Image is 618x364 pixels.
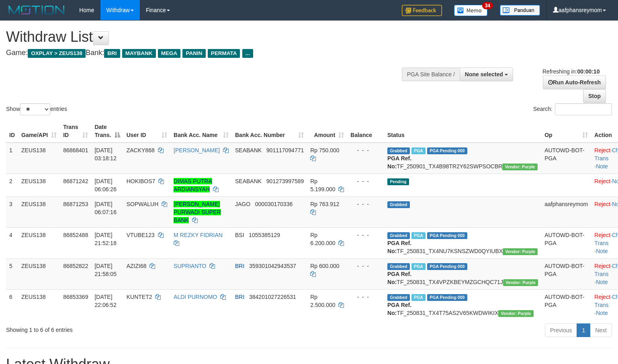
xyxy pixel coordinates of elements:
[127,201,159,207] span: SOPWALUH
[427,232,467,239] span: PGA Pending
[543,76,606,89] a: Run Auto-Refresh
[174,147,220,153] a: [PERSON_NAME]
[387,201,410,208] span: Grabbed
[411,294,426,301] span: Marked by aaftrukkakada
[387,302,411,316] b: PGA Ref. No:
[6,258,18,289] td: 5
[387,271,411,285] b: PGA Ref. No:
[63,147,88,153] span: 86868401
[6,49,404,57] h4: Game: Bank:
[174,263,206,269] a: SUPRIANTO
[18,120,60,143] th: Game/API: activate to sort column ascending
[63,263,88,269] span: 86852822
[594,232,610,238] a: Reject
[310,232,335,246] span: Rp 6.200.000
[310,294,335,308] span: Rp 2.500.000
[590,323,612,337] a: Next
[387,232,410,239] span: Grabbed
[310,201,339,207] span: Rp 763.912
[583,89,606,103] a: Stop
[20,103,50,115] select: Showentries
[541,258,591,289] td: AUTOWD-BOT-PGA
[350,146,381,154] div: - - -
[18,196,60,227] td: ZEUS138
[94,232,117,246] span: [DATE] 21:52:18
[502,164,537,170] span: Vendor URL: https://trx4.1velocity.biz
[235,147,262,153] span: SEABANK
[249,294,296,300] span: Copy 384201027226531 to clipboard
[6,227,18,258] td: 4
[249,232,280,238] span: Copy 1055385129 to clipboard
[123,120,170,143] th: User ID: activate to sort column ascending
[232,120,307,143] th: Bank Acc. Number: activate to sort column ascending
[454,5,488,16] img: Button%20Memo.svg
[411,263,426,270] span: Marked by aaftrukkakada
[498,310,533,317] span: Vendor URL: https://trx4.1velocity.biz
[310,178,335,192] span: Rp 5.199.000
[411,232,426,239] span: Marked by aafsolysreylen
[18,143,60,174] td: ZEUS138
[594,147,610,153] a: Reject
[387,294,410,301] span: Grabbed
[402,5,442,16] img: Feedback.jpg
[63,232,88,238] span: 86852488
[350,262,381,270] div: - - -
[158,49,181,58] span: MEGA
[63,201,88,207] span: 86871253
[350,177,381,185] div: - - -
[596,310,608,316] a: Note
[242,49,253,58] span: ...
[402,67,460,81] div: PGA Site Balance /
[94,201,117,215] span: [DATE] 06:07:16
[350,293,381,301] div: - - -
[28,49,86,58] span: OXPLAY > ZEUS138
[427,294,467,301] span: PGA Pending
[174,294,217,300] a: ALDI PURNOMO
[594,201,610,207] a: Reject
[541,289,591,320] td: AUTOWD-BOT-PGA
[427,147,467,154] span: PGA Pending
[249,263,296,269] span: Copy 359301042943537 to clipboard
[266,147,304,153] span: Copy 901117094771 to clipboard
[63,178,88,184] span: 86871242
[384,143,541,174] td: TF_250901_TX4B98TR2Y62SWPSOCBR
[174,178,212,192] a: DIMAS PUTRA ARDIANSYAH
[235,232,244,238] span: BSI
[127,294,152,300] span: KUNTET2
[6,103,67,115] label: Show entries
[208,49,240,58] span: PERMATA
[577,323,590,337] a: 1
[122,49,156,58] span: MAYBANK
[465,71,503,78] span: None selected
[174,201,221,223] a: [PERSON_NAME] PURWADI SUPER BANK
[94,263,117,277] span: [DATE] 21:58:05
[596,248,608,254] a: Note
[503,279,538,286] span: Vendor URL: https://trx4.1velocity.biz
[91,120,123,143] th: Date Trans.: activate to sort column descending
[18,174,60,196] td: ZEUS138
[170,120,232,143] th: Bank Acc. Name: activate to sort column ascending
[127,178,156,184] span: HOKIBOS7
[384,258,541,289] td: TF_250831_TX4VPZKBEYMZGCHQC71J
[542,68,600,75] span: Refreshing in:
[266,178,304,184] span: Copy 901273997589 to clipboard
[127,232,155,238] span: VTUBE123
[577,68,600,75] strong: 00:00:10
[94,147,117,162] span: [DATE] 03:18:12
[63,294,88,300] span: 86853369
[6,120,18,143] th: ID
[6,289,18,320] td: 6
[541,196,591,227] td: aafphansreymom
[460,67,513,81] button: None selected
[6,4,67,16] img: MOTION_logo.png
[411,147,426,154] span: Marked by aaftrukkakada
[310,147,339,153] span: Rp 750.000
[255,201,293,207] span: Copy 000030170336 to clipboard
[387,263,410,270] span: Grabbed
[384,289,541,320] td: TF_250831_TX4T75AS2V65KWDWIKIX
[127,147,155,153] span: ZACKY868
[427,263,467,270] span: PGA Pending
[387,155,411,170] b: PGA Ref. No:
[6,143,18,174] td: 1
[60,120,91,143] th: Trans ID: activate to sort column ascending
